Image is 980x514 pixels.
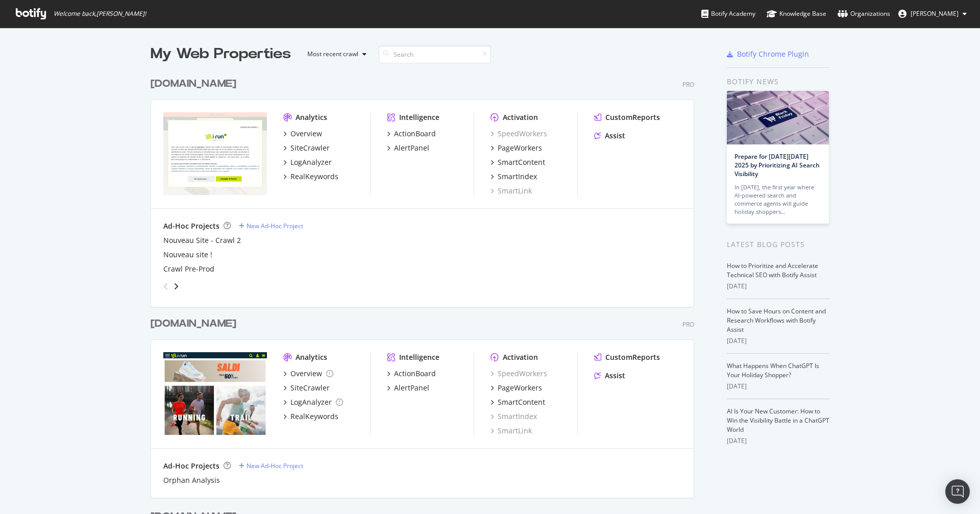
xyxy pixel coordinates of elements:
div: Organizations [838,9,890,19]
a: AlertPanel [387,383,429,393]
a: RealKeywords [283,411,338,422]
div: New Ad-Hoc Project [247,461,303,470]
div: Knowledge Base [767,9,826,19]
a: Assist [594,371,625,381]
button: [PERSON_NAME] [890,6,975,22]
a: Prepare for [DATE][DATE] 2025 by Prioritizing AI Search Visibility [734,152,820,178]
div: LogAnalyzer [290,397,332,407]
div: SmartIndex [498,172,537,182]
span: Welcome back, [PERSON_NAME] ! [54,10,146,18]
a: PageWorkers [491,383,542,393]
div: Pro [682,320,694,329]
div: SmartContent [498,397,545,407]
a: How to Prioritize and Accelerate Technical SEO with Botify Assist [727,261,818,279]
a: SiteCrawler [283,383,330,393]
div: Most recent crawl [307,51,358,57]
a: SpeedWorkers [491,369,547,379]
div: Activation [503,112,538,123]
a: PageWorkers [491,143,542,153]
a: SmartIndex [491,411,537,422]
a: SmartContent [491,157,545,167]
div: My Web Properties [151,44,291,64]
div: SmartContent [498,157,545,167]
a: AlertPanel [387,143,429,153]
div: Nouveau site ! [163,250,212,260]
div: SiteCrawler [290,143,330,153]
div: New Ad-Hoc Project [247,222,303,230]
div: Ad-Hoc Projects [163,461,219,471]
a: What Happens When ChatGPT Is Your Holiday Shopper? [727,361,819,379]
div: LogAnalyzer [290,157,332,167]
a: New Ad-Hoc Project [239,222,303,230]
div: [DATE] [727,382,829,391]
a: SmartLink [491,426,532,436]
input: Search [379,45,491,63]
img: Prepare for Black Friday 2025 by Prioritizing AI Search Visibility [727,91,829,144]
div: Botify news [727,76,829,87]
a: SpeedWorkers [491,129,547,139]
div: [DATE] [727,282,829,291]
a: [DOMAIN_NAME] [151,77,240,91]
div: Open Intercom Messenger [945,479,970,504]
a: RealKeywords [283,172,338,182]
a: AI Is Your New Customer: How to Win the Visibility Battle in a ChatGPT World [727,407,829,434]
div: Assist [605,371,625,381]
a: LogAnalyzer [283,397,343,407]
div: SiteCrawler [290,383,330,393]
button: Most recent crawl [299,46,371,62]
a: Botify Chrome Plugin [727,49,809,59]
div: Analytics [296,352,327,362]
div: [DATE] [727,436,829,446]
a: LogAnalyzer [283,157,332,167]
div: PageWorkers [498,143,542,153]
div: Pro [682,80,694,89]
a: SiteCrawler [283,143,330,153]
a: ActionBoard [387,129,436,139]
div: Analytics [296,112,327,123]
div: Intelligence [399,112,439,123]
a: CustomReports [594,352,660,362]
div: Ad-Hoc Projects [163,221,219,231]
div: ActionBoard [394,369,436,379]
div: PageWorkers [498,383,542,393]
a: SmartLink [491,186,532,196]
div: [DATE] [727,336,829,346]
div: CustomReports [605,352,660,362]
a: ActionBoard [387,369,436,379]
div: Activation [503,352,538,362]
span: Yann Marigo [911,9,959,18]
a: SmartContent [491,397,545,407]
div: AlertPanel [394,383,429,393]
img: i-run.it [163,352,267,435]
a: SmartIndex [491,172,537,182]
div: Overview [290,129,322,139]
div: angle-left [159,278,173,295]
div: ActionBoard [394,129,436,139]
img: i-run.fr [163,112,267,195]
a: How to Save Hours on Content and Research Workflows with Botify Assist [727,307,826,334]
a: Assist [594,131,625,141]
a: Overview [283,369,333,379]
div: In [DATE], the first year where AI-powered search and commerce agents will guide holiday shoppers… [734,183,821,216]
div: AlertPanel [394,143,429,153]
div: CustomReports [605,112,660,123]
div: RealKeywords [290,411,338,422]
a: Crawl Pre-Prod [163,264,214,274]
div: RealKeywords [290,172,338,182]
a: [DOMAIN_NAME] [151,316,240,331]
a: Overview [283,129,322,139]
a: Nouveau Site - Crawl 2 [163,235,241,246]
a: CustomReports [594,112,660,123]
div: Botify Academy [701,9,755,19]
div: Overview [290,369,322,379]
div: Botify Chrome Plugin [737,49,809,59]
div: [DOMAIN_NAME] [151,77,236,91]
a: Orphan Analysis [163,475,220,485]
